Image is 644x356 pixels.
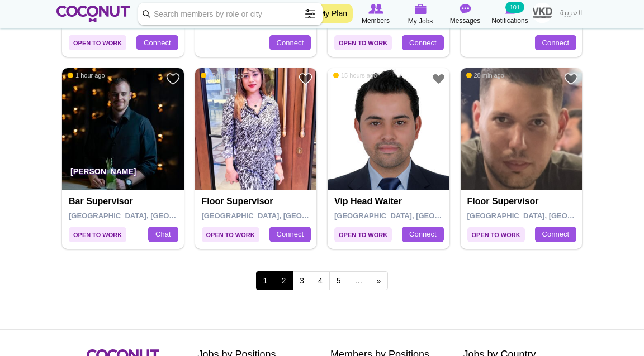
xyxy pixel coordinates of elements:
[334,227,392,242] span: Open to Work
[138,3,323,25] input: Search members by role or city
[202,196,313,206] h4: Floor Supervisor
[370,271,389,290] a: next ›
[334,211,494,220] span: [GEOGRAPHIC_DATA], [GEOGRAPHIC_DATA]
[68,71,105,79] span: 1 hour ago
[353,3,398,26] a: Browse Members Members
[311,271,330,290] a: 4
[256,271,275,290] span: 1
[329,271,348,290] a: 5
[467,227,525,242] span: Open to Work
[292,271,311,290] a: 3
[334,35,392,50] span: Open to Work
[69,35,126,50] span: Open to Work
[362,15,390,26] span: Members
[432,72,446,86] a: Add to Favourites
[398,3,443,27] a: My Jobs My Jobs
[202,227,259,242] span: Open to Work
[460,4,471,14] img: Messages
[299,72,312,86] a: Add to Favourites
[269,227,311,242] a: Connect
[62,158,184,190] p: [PERSON_NAME]
[202,211,361,220] span: [GEOGRAPHIC_DATA], [GEOGRAPHIC_DATA]
[555,3,588,25] a: العربية
[408,16,433,27] span: My Jobs
[505,2,524,13] small: 101
[467,196,579,206] h4: Floor Supervisor
[348,271,370,290] span: …
[269,35,311,51] a: Connect
[69,196,180,206] h4: Bar Supervisor
[274,271,293,290] a: 2
[313,4,353,23] a: My Plan
[333,71,377,79] span: 15 hours ago
[443,3,487,26] a: Messages Messages
[201,71,244,79] span: 15 hours ago
[148,227,178,242] a: Chat
[487,3,532,26] a: Notifications Notifications 101
[334,196,446,206] h4: Vip Head Waiter
[402,227,443,242] a: Connect
[166,72,180,86] a: Add to Favourites
[69,227,126,242] span: Open to Work
[505,4,515,14] img: Notifications
[450,15,481,26] span: Messages
[136,35,178,51] a: Connect
[491,15,528,26] span: Notifications
[402,35,443,51] a: Connect
[414,4,427,14] img: My Jobs
[535,35,576,51] a: Connect
[56,6,130,22] img: Home
[368,4,383,14] img: Browse Members
[564,72,578,86] a: Add to Favourites
[535,227,576,242] a: Connect
[69,211,228,220] span: [GEOGRAPHIC_DATA], [GEOGRAPHIC_DATA]
[466,71,504,79] span: 28 min ago
[467,211,627,220] span: [GEOGRAPHIC_DATA], [GEOGRAPHIC_DATA]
